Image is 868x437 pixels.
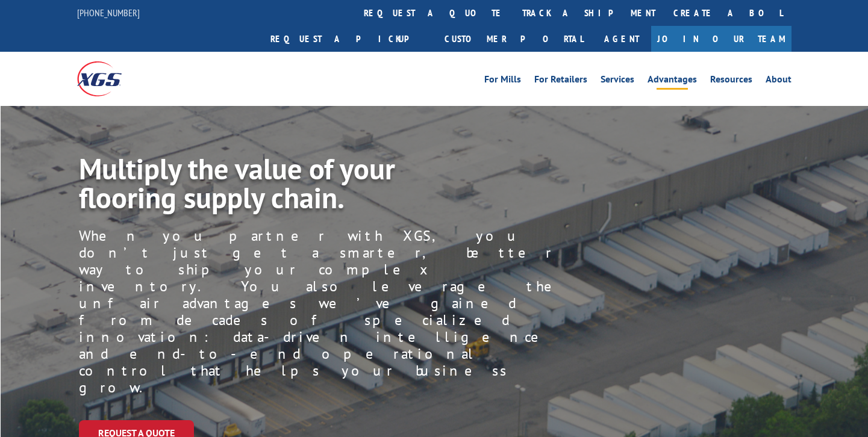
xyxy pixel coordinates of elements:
[436,26,592,52] a: Customer Portal
[484,75,521,88] a: For Mills
[261,26,436,52] a: Request a pickup
[648,75,697,88] a: Advantages
[710,75,752,88] a: Resources
[534,75,587,88] a: For Retailers
[601,75,634,88] a: Services
[77,7,140,19] a: [PHONE_NUMBER]
[79,228,584,396] p: When you partner with XGS, you don’t just get a smarter, better way to ship your complex inventor...
[766,75,792,88] a: About
[651,26,792,52] a: Join Our Team
[79,154,567,218] h1: Multiply the value of your flooring supply chain.
[592,26,651,52] a: Agent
